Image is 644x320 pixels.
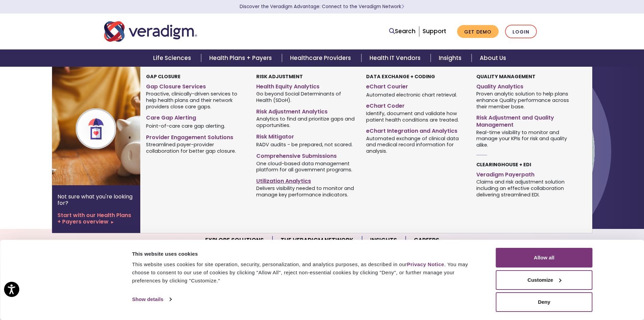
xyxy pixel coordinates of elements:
[201,49,282,67] a: Health Plans + Payers
[104,20,197,43] img: Veradigm logo
[401,3,404,10] span: Learn More
[496,270,593,290] button: Customize
[57,212,135,225] a: Start with our Health Plans + Payers overview
[146,112,246,122] a: Care Gap Alerting
[366,110,466,123] span: Identify, document and validate how patient health conditions are treated.
[132,250,481,258] div: This website uses cookies
[256,115,356,129] span: Analytics to find and prioritize gaps and opportunities.
[472,49,514,67] a: About Us
[256,141,353,148] span: RADV audits - be prepared, not scared.
[145,49,201,67] a: Life Sciences
[132,294,171,304] a: Show details
[256,81,356,90] a: Health Equity Analytics
[514,271,636,312] iframe: Drift Chat Widget
[505,25,537,39] a: Login
[476,90,576,110] span: Proven analytic solution to help plans enhance Quality performance across their member base.
[256,160,356,173] span: One cloud-based data management platform for all government programs.
[52,67,161,185] img: Health Plan Payers
[476,81,576,90] a: Quality Analytics
[361,49,431,67] a: Health IT Vendors
[146,90,246,110] span: Proactive, clinically-driven services to help health plans and their network providers close care...
[476,73,535,80] strong: Quality Management
[57,193,135,206] p: Not sure what you're looking for?
[457,25,499,38] a: Get Demo
[256,131,356,141] a: Risk Mitigator
[431,49,472,67] a: Insights
[256,90,356,104] span: Go beyond Social Determinants of Health (SDoH).
[282,49,361,67] a: Healthcare Providers
[366,135,466,154] span: Automated exchange of clinical data and medical record information for analysis.
[423,27,446,35] a: Support
[366,73,435,80] strong: Data Exchange + Coding
[132,260,481,285] div: This website uses cookies for site operation, security, personalization, and analytics purposes, ...
[476,178,576,198] span: Claims and risk adjustment solution including an effective collaboration delivering streamlined EDI.
[146,73,181,80] strong: Gap Closure
[476,161,531,168] strong: Clearinghouse + EDI
[256,73,303,80] strong: Risk Adjustment
[476,112,576,129] a: Risk Adjustment and Quality Management
[407,261,444,267] a: Privacy Notice
[256,150,356,160] a: Comprehensive Submissions
[146,141,246,154] span: Streamlined payer-provider collaboration for better gap closure.
[366,125,466,135] a: eChart Integration and Analytics
[146,81,246,90] a: Gap Closure Services
[476,169,576,178] a: Veradigm Payerpath
[366,91,457,98] span: Automated electronic chart retrieval.
[146,123,225,129] span: Point-of-care care gap alerting.
[476,129,576,148] span: Real-time visibility to monitor and manage your KPIs for risk and quality alike.
[496,292,593,312] button: Deny
[366,100,466,110] a: eChart Coder
[256,106,356,115] a: Risk Adjustment Analytics
[496,248,593,268] button: Allow all
[256,175,356,185] a: Utilization Analytics
[256,185,356,198] span: Delivers visibility needed to monitor and manage key performance indicators.
[240,3,404,10] a: Discover the Veradigm Advantage: Connect to the Veradigm NetworkLearn More
[146,131,246,141] a: Provider Engagement Solutions
[366,81,466,90] a: eChart Courier
[389,27,415,36] a: Search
